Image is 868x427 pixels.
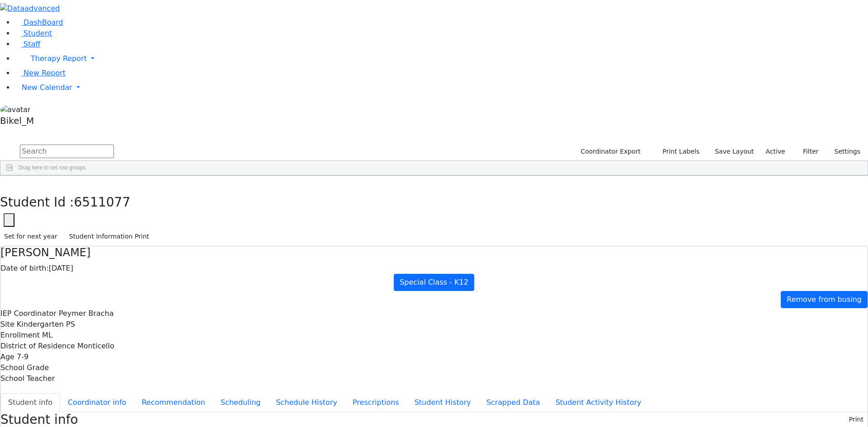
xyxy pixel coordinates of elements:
[548,393,649,412] button: Student Activity History
[24,69,66,77] span: New Report
[0,352,14,362] label: Age
[0,393,60,412] button: Student info
[0,319,14,330] label: Site
[59,309,114,318] span: Peymer Bracha
[575,145,645,159] button: Coordinator Export
[787,295,862,304] span: Remove from busing
[407,393,479,412] button: Student History
[20,145,114,158] input: Search
[14,29,52,38] a: Student
[19,164,86,171] span: Drag here to set row groups
[17,352,28,361] span: 7-9
[0,263,868,274] div: [DATE]
[24,18,63,27] span: DashBoard
[17,320,75,328] span: Kindergarten PS
[14,18,63,27] a: DashBoard
[0,263,49,274] label: Date of birth:
[394,274,474,291] a: Special Class - K12
[31,54,87,63] span: Therapy Report
[14,40,40,48] a: Staff
[0,246,868,259] h4: [PERSON_NAME]
[652,145,703,159] button: Print Labels
[24,29,52,38] span: Student
[14,50,868,68] a: Therapy Report
[0,373,55,384] label: School Teacher
[0,362,49,373] label: School Grade
[134,393,213,412] button: Recommendation
[0,330,40,341] label: Enrollment
[213,393,268,412] button: Scheduling
[711,145,758,159] button: Save Layout
[0,341,75,352] label: District of Residence
[65,230,153,244] button: Student Information Print
[823,145,864,159] button: Settings
[24,40,40,48] span: Staff
[268,393,345,412] button: Schedule History
[74,195,131,210] span: 6511077
[42,331,52,339] span: ML
[14,79,868,97] a: New Calendar
[77,342,114,350] span: Monticello
[479,393,548,412] button: Scrapped Data
[22,83,72,92] span: New Calendar
[762,145,789,159] label: Active
[781,291,868,308] a: Remove from busing
[60,393,134,412] button: Coordinator info
[791,145,823,159] button: Filter
[14,69,66,77] a: New Report
[0,308,57,319] label: IEP Coordinator
[845,413,868,427] button: Print
[345,393,407,412] button: Prescriptions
